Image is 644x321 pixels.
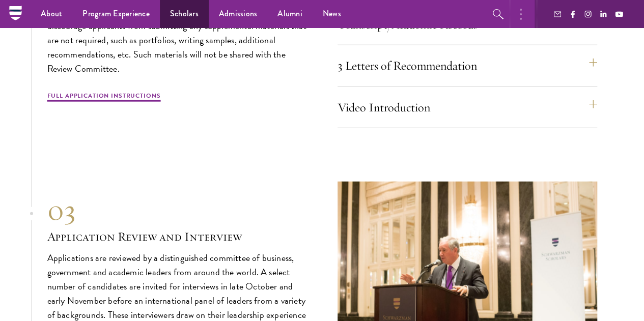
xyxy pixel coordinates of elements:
[47,91,161,103] a: Full Application Instructions
[338,53,597,78] button: 3 Letters of Recommendation
[47,5,307,76] p: The supporting documents listed here are required to apply. We discourage applicants from submitt...
[338,95,597,120] button: Video Introduction
[47,192,307,228] div: 03
[47,228,307,245] h3: Application Review and Interview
